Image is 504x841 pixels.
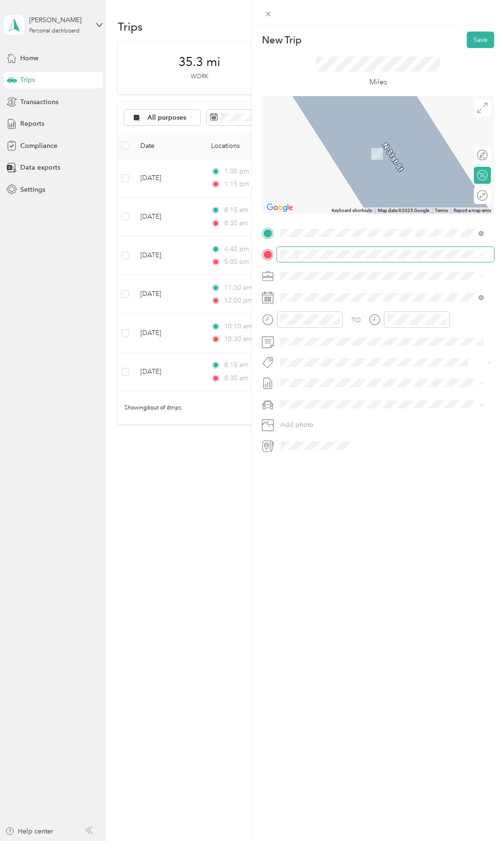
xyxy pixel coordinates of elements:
p: Miles [369,76,387,88]
button: Keyboard shortcuts [332,207,372,214]
img: Google [264,202,295,214]
a: Open this area in Google Maps (opens a new window) [264,202,295,214]
button: Save [467,32,494,48]
div: TO [351,315,361,325]
button: Add photo [277,418,494,432]
span: Map data ©2025 Google [378,208,429,213]
a: Report a map error [454,208,491,213]
p: New Trip [262,33,301,47]
iframe: Everlance-gr Chat Button Frame [451,788,504,841]
a: Terms (opens in new tab) [435,208,448,213]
